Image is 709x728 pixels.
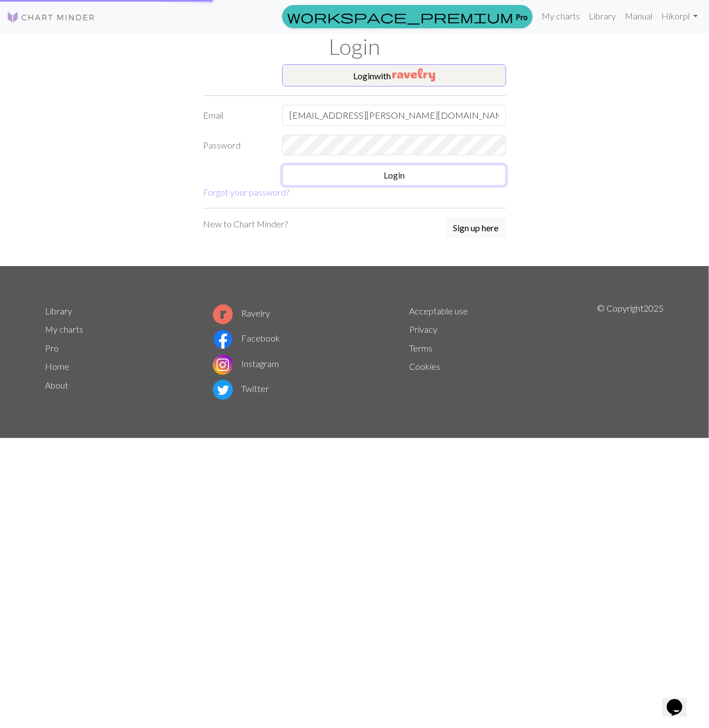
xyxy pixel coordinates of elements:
[410,324,438,334] a: Privacy
[598,302,664,403] p: © Copyright 2025
[203,217,288,231] p: New to Chart Minder?
[657,5,702,27] a: Hikorpl
[39,33,671,60] h1: Login
[410,306,468,316] a: Acceptable use
[410,343,433,353] a: Terms
[45,324,84,334] a: My charts
[45,380,69,390] a: About
[197,135,276,156] label: Password
[197,105,276,126] label: Email
[584,5,620,27] a: Library
[213,304,233,324] img: Ravelry logo
[662,684,698,717] iframe: chat widget
[537,5,584,27] a: My charts
[45,343,59,353] a: Pro
[213,383,269,394] a: Twitter
[213,333,280,343] a: Facebook
[446,217,506,238] button: Sign up here
[213,308,271,318] a: Ravelry
[213,380,233,400] img: Twitter logo
[45,306,73,316] a: Library
[392,68,435,82] img: Ravelry
[410,361,441,371] a: Cookies
[282,64,506,86] button: Loginwith
[282,5,533,28] a: Pro
[213,358,279,369] a: Instagram
[45,361,70,371] a: Home
[282,165,506,186] button: Login
[213,329,233,349] img: Facebook logo
[7,11,95,24] img: Logo
[287,9,513,24] span: workspace_premium
[446,217,506,240] a: Sign up here
[213,355,233,375] img: Instagram logo
[203,187,290,197] a: Forgot your password?
[620,5,657,27] a: Manual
